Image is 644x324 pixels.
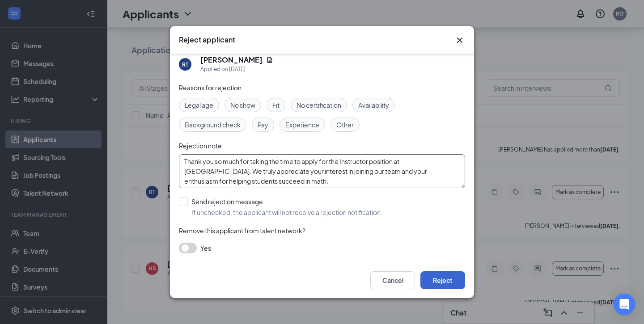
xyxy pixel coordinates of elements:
div: Applied on [DATE] [200,65,273,74]
span: Experience [285,120,319,130]
span: Availability [358,100,389,110]
span: Other [336,120,354,130]
span: Remove this applicant from talent network? [179,227,305,235]
span: Pay [258,120,268,130]
h3: Reject applicant [179,35,235,45]
span: Reasons for rejection [179,84,241,92]
div: Open Intercom Messenger [614,294,635,315]
span: Rejection note [179,142,222,150]
span: Fit [272,100,280,110]
button: Reject [420,271,465,289]
textarea: Thank you so much for taking the time to apply for the Instructor position at [GEOGRAPHIC_DATA]. ... [179,154,465,188]
span: Legal age [185,100,213,110]
button: Cancel [370,271,415,289]
button: Close [454,35,465,46]
svg: Cross [454,35,465,46]
svg: Document [266,56,273,63]
span: No certification [297,100,341,110]
span: No show [230,100,255,110]
span: Background check [185,120,241,130]
div: RT [182,61,188,68]
h5: [PERSON_NAME] [200,55,263,65]
span: Yes [200,243,211,253]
